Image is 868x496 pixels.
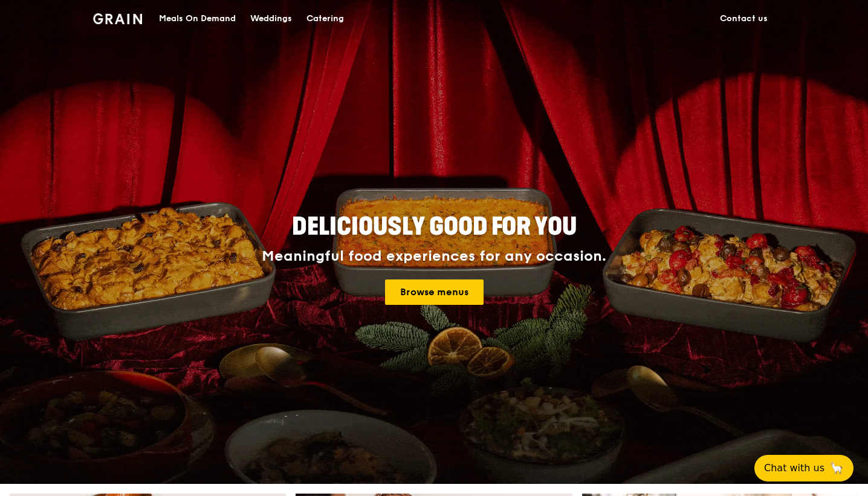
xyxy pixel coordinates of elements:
div: Catering [306,1,344,37]
a: Contact us [713,1,775,37]
img: Grain [93,13,142,24]
a: Browse menus [385,279,484,305]
div: Weddings [250,1,292,37]
button: Chat with us🦙 [754,455,853,481]
span: Chat with us [764,461,824,475]
div: Meals On Demand [159,1,236,37]
a: Weddings [243,1,299,37]
a: Catering [299,1,351,37]
span: 🦙 [829,461,844,475]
